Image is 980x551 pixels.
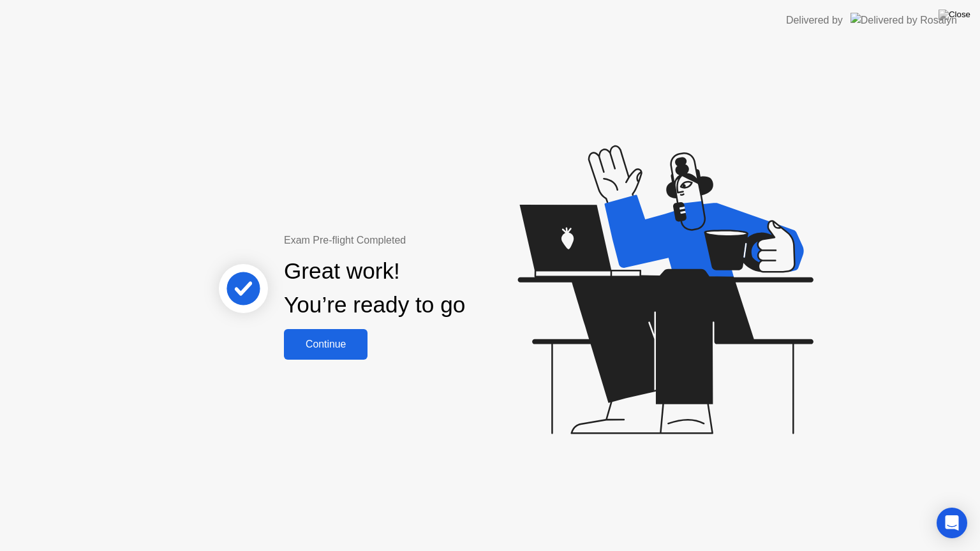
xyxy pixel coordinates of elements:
[284,254,465,322] div: Great work! You’re ready to go
[937,508,967,538] div: Open Intercom Messenger
[786,13,843,28] div: Delivered by
[284,329,367,360] button: Continue
[939,10,970,20] img: Close
[850,13,957,27] img: Delivered by Rosalyn
[288,339,364,350] div: Continue
[284,233,547,248] div: Exam Pre-flight Completed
